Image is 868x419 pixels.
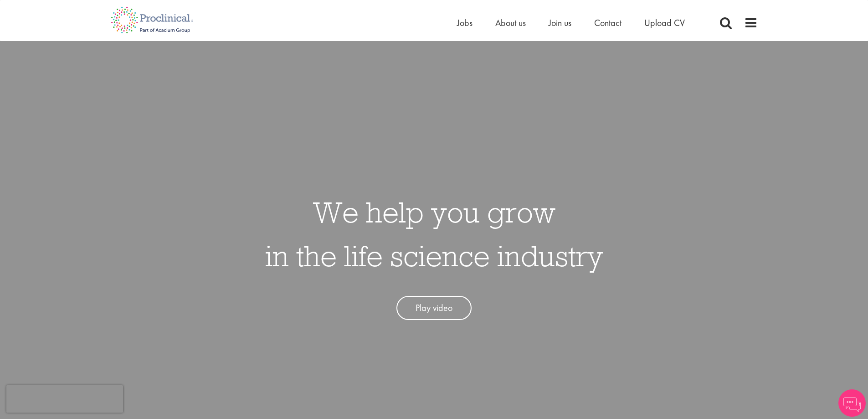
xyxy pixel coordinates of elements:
a: About us [495,17,526,29]
a: Upload CV [644,17,685,29]
img: Chatbot [838,389,866,417]
h1: We help you grow in the life science industry [265,190,603,278]
a: Join us [549,17,571,29]
a: Play video [396,296,472,320]
a: Contact [594,17,621,29]
a: Jobs [457,17,473,29]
